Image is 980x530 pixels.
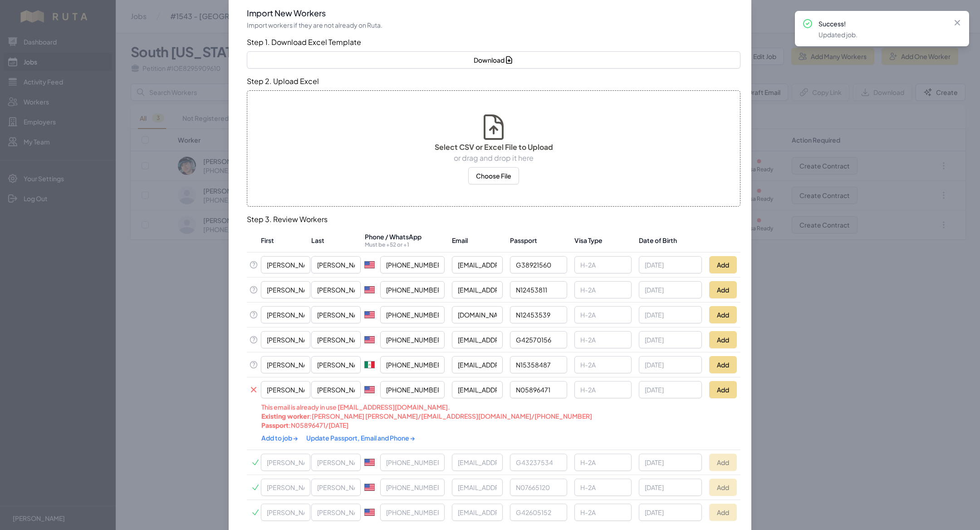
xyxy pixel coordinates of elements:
[709,331,737,348] button: Add
[247,51,740,69] button: Download
[380,331,445,348] input: Enter phone number
[260,228,311,253] th: First
[709,356,737,373] button: Add
[818,19,946,28] p: Success!
[380,504,445,521] input: Enter phone number
[448,228,506,253] th: Email
[361,228,449,253] th: Phone / WhatsApp
[365,241,445,248] p: Must be +52 or +1
[247,8,740,19] h3: Import New Workers
[709,479,737,496] button: Add
[380,356,445,373] input: Enter phone number
[709,504,737,521] button: Add
[247,402,635,450] th: This email is already in use [EMAIL_ADDRESS][DOMAIN_NAME].
[311,228,361,253] th: Last
[709,381,737,398] button: Add
[435,142,553,153] p: Select CSV or Excel File to Upload
[247,214,740,225] h3: Step 3. Review Workers
[261,412,309,420] b: Existing worker
[261,421,289,429] b: Passport
[571,228,636,253] th: Visa Type
[818,30,946,39] p: Updated job.
[306,434,415,442] a: Update Passport, Email and Phone →
[261,411,628,446] div: : [PERSON_NAME] [PERSON_NAME] / [EMAIL_ADDRESS][DOMAIN_NAME] / [PHONE_NUMBER] : N05896471 / [DATE]
[380,381,445,398] input: Enter phone number
[709,454,737,471] button: Add
[380,256,445,273] input: Enter phone number
[247,37,740,48] h3: Step 1. Download Excel Template
[247,20,740,30] p: Import workers if they are not already on Ruta.
[380,479,445,496] input: Enter phone number
[635,228,706,253] th: Date of Birth
[247,76,740,87] h3: Step 2. Upload Excel
[435,153,553,163] p: or drag and drop it here
[709,256,737,273] button: Add
[261,434,299,442] a: Add to job →
[709,281,737,298] button: Add
[709,306,737,323] button: Add
[380,281,445,298] input: Enter phone number
[380,306,445,323] input: Enter phone number
[506,228,571,253] th: Passport
[468,167,519,184] button: Choose File
[380,454,445,471] input: Enter phone number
